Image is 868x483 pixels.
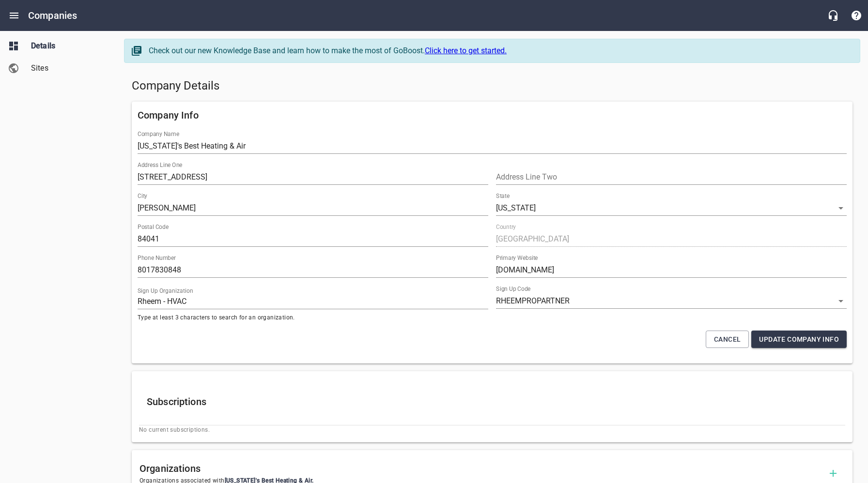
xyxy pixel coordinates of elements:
label: Company Name [138,131,179,137]
a: Click here to get started. [425,46,507,55]
h6: Company Info [138,107,847,123]
h6: Subscriptions [147,394,837,409]
h6: Organizations [139,461,821,476]
span: Details [31,40,105,52]
h5: Company Details [132,78,852,94]
span: No current subscriptions. [139,425,845,435]
span: Sites [31,62,105,74]
button: Cancel [706,331,749,348]
h6: Companies [28,8,77,23]
label: State [496,193,510,199]
span: Update Company Info [759,333,839,346]
button: Live Chat [821,4,845,27]
label: Postal Code [138,224,169,230]
label: City [138,193,147,199]
button: Update Company Info [751,331,847,348]
label: Address Line One [138,162,182,168]
label: Country [496,224,516,230]
label: Sign Up Code [496,286,530,292]
input: Start typing to search organizations [138,294,488,309]
span: Type at least 3 characters to search for an organization. [138,313,488,323]
span: Cancel [714,333,741,346]
label: Primary Website [496,255,538,261]
label: Phone Number [138,255,176,261]
button: Open drawer [2,4,26,27]
div: Check out our new Knowledge Base and learn how to make the most of GoBoost. [149,45,850,57]
button: Support Portal [845,4,868,27]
